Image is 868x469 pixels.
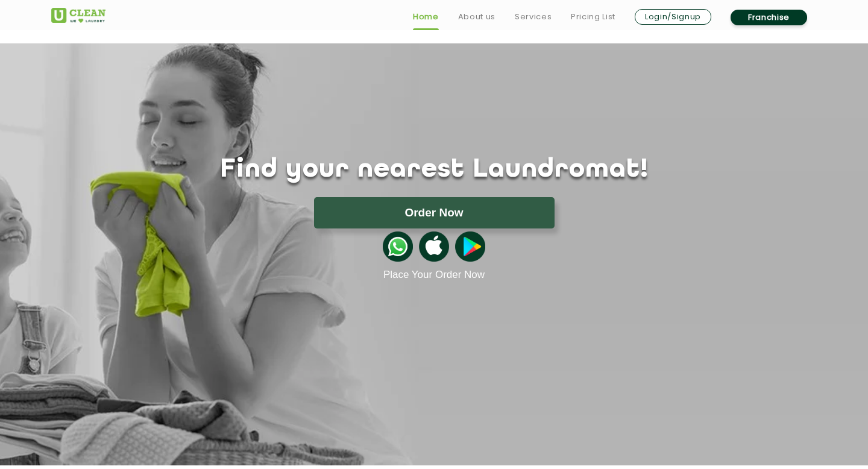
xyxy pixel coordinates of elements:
[314,197,555,228] button: Order Now
[458,10,495,24] a: About us
[51,8,105,23] img: UClean Laundry and Dry Cleaning
[419,231,449,262] img: apple-icon.png
[413,10,439,24] a: Home
[383,269,485,281] a: Place Your Order Now
[383,231,413,262] img: whatsappicon.png
[455,231,485,262] img: playstoreicon.png
[731,10,807,25] a: Franchise
[635,9,711,25] a: Login/Signup
[515,10,552,24] a: Services
[571,10,615,24] a: Pricing List
[42,155,826,185] h1: Find your nearest Laundromat!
